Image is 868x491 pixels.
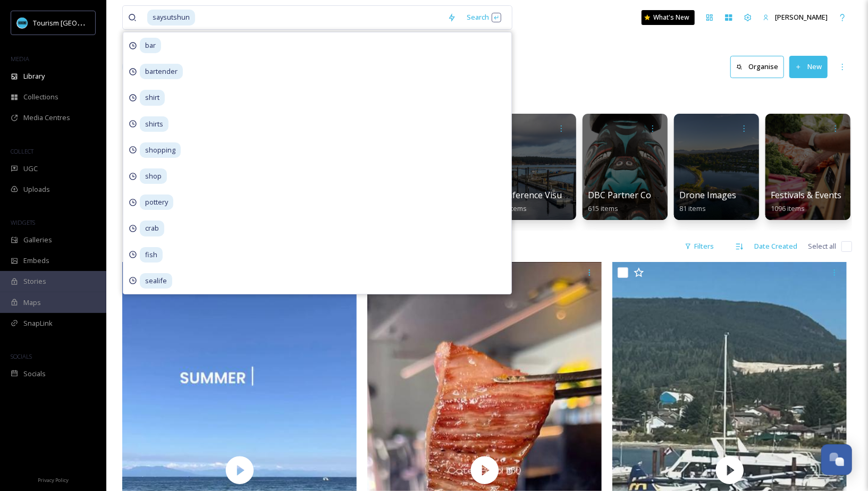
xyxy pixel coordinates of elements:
span: bartender [140,64,183,79]
span: Library [23,71,45,81]
span: 81 items [679,204,706,213]
span: [PERSON_NAME] [775,12,828,22]
span: Embeds [23,256,49,266]
a: Organise [730,56,789,78]
span: bar [140,38,161,53]
span: WIDGETS [11,218,35,226]
span: Festivals & Events [771,189,841,201]
span: shop [140,168,167,184]
span: Collections [23,92,58,102]
div: Date Created [749,236,803,257]
button: Organise [730,56,784,78]
a: [PERSON_NAME] [757,7,833,28]
span: Tourism [GEOGRAPHIC_DATA] [33,18,128,28]
span: Media Centres [23,113,70,123]
span: fish [140,247,163,263]
span: Drone Images [679,189,736,201]
span: crab [140,221,164,236]
img: tourism_nanaimo_logo.jpeg [17,18,28,28]
span: sealife [140,273,172,289]
span: Maps [23,298,41,308]
span: DBC Partner Contrent [588,189,677,201]
a: DBC Partner Contrent615 items [588,190,677,213]
span: 1096 items [771,204,805,213]
span: UGC [23,164,38,174]
div: Filters [679,236,719,257]
a: What's New [642,10,695,25]
span: Select all [808,241,836,251]
a: Conference Visuals166 items [496,190,573,213]
span: pottery [140,194,173,210]
span: COLLECT [11,147,33,155]
span: Galleries [23,235,52,245]
span: Stories [23,276,46,286]
span: MEDIA [11,55,29,63]
span: shirts [140,116,168,132]
span: saysutshun [147,10,195,25]
span: Privacy Policy [38,477,69,484]
span: Uploads [23,184,50,194]
span: SnapLink [23,318,53,328]
span: 192 file s [122,241,147,251]
button: Open Chat [821,444,852,475]
span: shirt [140,90,165,105]
button: New [789,56,828,78]
div: Search [461,7,507,28]
span: 615 items [588,204,618,213]
a: Drone Images81 items [679,190,736,213]
a: Privacy Policy [38,473,69,486]
a: Festivals & Events1096 items [771,190,841,213]
span: Conference Visuals [496,189,573,201]
span: shopping [140,142,181,158]
span: Socials [23,369,46,379]
span: SOCIALS [11,352,32,360]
